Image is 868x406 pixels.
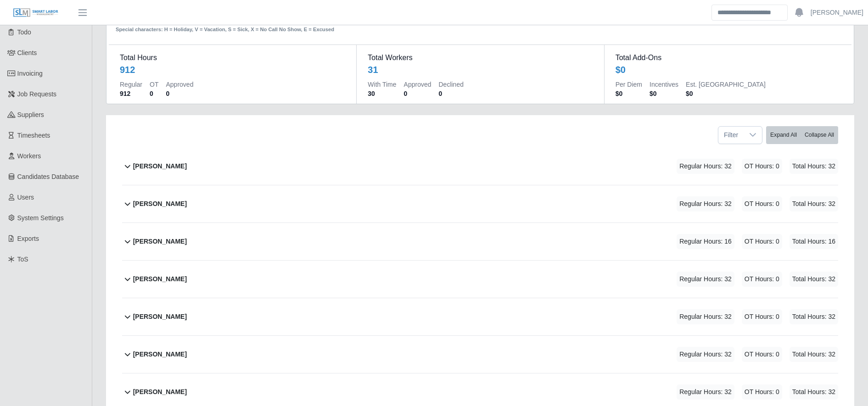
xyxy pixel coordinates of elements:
b: [PERSON_NAME] [133,350,187,359]
dt: OT [150,80,158,89]
span: Job Requests [17,90,57,98]
span: OT Hours: 0 [742,347,782,362]
span: OT Hours: 0 [742,384,782,400]
span: OT Hours: 0 [742,234,782,249]
dd: $0 [650,89,678,98]
span: Total Hours: 32 [790,347,838,362]
b: [PERSON_NAME] [133,237,187,246]
div: $0 [616,63,626,76]
span: Filter [718,127,744,144]
button: [PERSON_NAME] Regular Hours: 16 OT Hours: 0 Total Hours: 16 [122,223,838,260]
span: Workers [17,152,41,160]
dd: 0 [439,89,464,98]
span: Regular Hours: 16 [677,234,734,249]
span: Users [17,194,34,201]
input: Search [711,5,788,21]
span: Exports [17,235,39,242]
span: System Settings [17,214,64,222]
div: 912 [120,63,135,76]
button: [PERSON_NAME] Regular Hours: 32 OT Hours: 0 Total Hours: 32 [122,148,838,185]
button: Collapse All [801,126,838,144]
span: ToS [17,256,28,263]
button: [PERSON_NAME] Regular Hours: 32 OT Hours: 0 Total Hours: 32 [122,336,838,373]
span: Regular Hours: 32 [677,272,734,287]
span: Total Hours: 32 [790,159,838,174]
span: Todo [17,28,31,36]
span: Total Hours: 32 [790,272,838,287]
dd: 912 [120,89,142,98]
dt: Declined [439,80,464,89]
span: Regular Hours: 32 [677,196,734,211]
b: [PERSON_NAME] [133,274,187,284]
dd: 30 [368,89,396,98]
dt: Regular [120,80,142,89]
span: OT Hours: 0 [742,196,782,211]
dd: 0 [166,89,193,98]
dt: Total Workers [368,52,593,63]
div: bulk actions [766,126,838,144]
span: Invoicing [17,70,43,77]
button: [PERSON_NAME] Regular Hours: 32 OT Hours: 0 Total Hours: 32 [122,185,838,222]
dt: Incentives [650,80,678,89]
span: Regular Hours: 32 [677,159,734,174]
div: Special characters: H = Holiday, V = Vacation, S = Sick, X = No Call No Show, E = Excused [116,18,411,33]
dd: 0 [150,89,158,98]
dt: Total Hours [120,52,345,63]
span: Regular Hours: 32 [677,384,734,400]
span: Total Hours: 32 [790,196,838,211]
span: Suppliers [17,111,44,118]
dd: 0 [404,89,431,98]
span: OT Hours: 0 [742,272,782,287]
span: OT Hours: 0 [742,159,782,174]
dt: Total Add-Ons [616,52,840,63]
span: Candidates Database [17,173,79,180]
span: OT Hours: 0 [742,309,782,324]
span: Regular Hours: 32 [677,347,734,362]
span: Clients [17,49,37,56]
button: [PERSON_NAME] Regular Hours: 32 OT Hours: 0 Total Hours: 32 [122,298,838,335]
dt: Approved [166,80,193,89]
dt: Per Diem [616,80,642,89]
dd: $0 [616,89,642,98]
b: [PERSON_NAME] [133,161,187,171]
span: Timesheets [17,132,50,139]
button: Expand All [766,126,801,144]
dt: With Time [368,80,396,89]
div: 31 [368,63,378,76]
span: Total Hours: 32 [790,309,838,324]
dt: Est. [GEOGRAPHIC_DATA] [686,80,766,89]
a: [PERSON_NAME] [811,8,863,17]
b: [PERSON_NAME] [133,312,187,322]
span: Total Hours: 32 [790,384,838,400]
dd: $0 [686,89,766,98]
b: [PERSON_NAME] [133,387,187,397]
dt: Approved [404,80,431,89]
span: Total Hours: 16 [790,234,838,249]
span: Regular Hours: 32 [677,309,734,324]
img: SLM Logo [13,8,59,18]
b: [PERSON_NAME] [133,199,187,209]
button: [PERSON_NAME] Regular Hours: 32 OT Hours: 0 Total Hours: 32 [122,261,838,298]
